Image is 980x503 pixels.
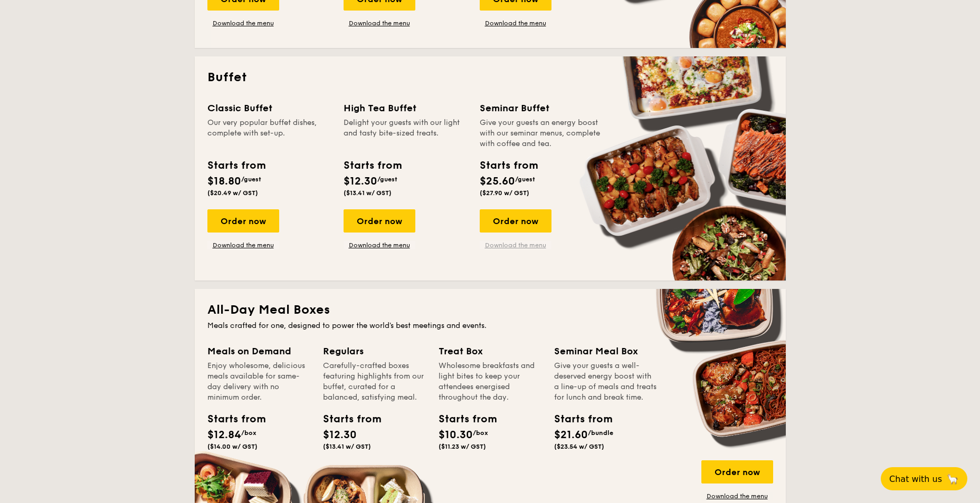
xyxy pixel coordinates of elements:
div: Starts from [344,158,401,173]
span: $21.60 [554,429,588,441]
div: Carefully-crafted boxes featuring highlights from our buffet, curated for a balanced, satisfying ... [323,361,426,403]
div: Starts from [554,411,602,427]
div: Starts from [207,411,255,427]
div: Wholesome breakfasts and light bites to keep your attendees energised throughout the day. [439,361,541,403]
div: Starts from [480,158,537,173]
span: $25.60 [480,175,515,188]
span: /guest [515,176,535,183]
div: Meals on Demand [207,344,310,359]
div: Classic Buffet [207,101,331,115]
div: Regulars [323,344,426,359]
span: /box [473,429,488,437]
span: ($13.41 w/ GST) [323,443,371,450]
span: $12.30 [323,429,357,441]
span: /box [241,429,256,437]
div: Give your guests an energy boost with our seminar menus, complete with coffee and tea. [480,118,603,149]
div: Seminar Meal Box [554,344,657,359]
a: Download the menu [480,241,551,249]
div: Seminar Buffet [480,101,603,115]
span: $12.84 [207,429,241,441]
div: Starts from [207,158,265,173]
a: Download the menu [344,19,415,27]
a: Download the menu [207,241,279,249]
a: Download the menu [701,492,773,500]
a: Download the menu [480,19,551,27]
a: Download the menu [344,241,415,249]
span: /guest [241,176,261,183]
div: Enjoy wholesome, delicious meals available for same-day delivery with no minimum order. [207,361,310,403]
span: /guest [377,176,397,183]
div: Give your guests a well-deserved energy boost with a line-up of meals and treats for lunch and br... [554,361,657,403]
div: Order now [701,460,773,483]
div: Order now [344,209,415,233]
span: ($14.00 w/ GST) [207,443,258,450]
div: Starts from [439,411,486,427]
div: Order now [207,209,279,233]
span: ($20.49 w/ GST) [207,189,258,197]
span: $12.30 [344,175,377,188]
div: Starts from [323,411,370,427]
div: High Tea Buffet [344,101,467,115]
button: Chat with us🦙 [881,467,967,490]
h2: All-Day Meal Boxes [207,302,773,318]
span: ($27.90 w/ GST) [480,189,529,197]
span: ($13.41 w/ GST) [344,189,392,197]
div: Meals crafted for one, designed to power the world's best meetings and events. [207,321,773,331]
span: ($11.23 w/ GST) [439,443,486,450]
div: Order now [480,209,551,233]
a: Download the menu [207,19,279,27]
h2: Buffet [207,69,773,86]
span: $10.30 [439,429,473,441]
span: /bundle [588,429,613,437]
span: ($23.54 w/ GST) [554,443,604,450]
span: Chat with us [889,474,942,484]
span: 🦙 [946,473,959,485]
span: $18.80 [207,175,241,188]
div: Treat Box [439,344,541,359]
div: Our very popular buffet dishes, complete with set-up. [207,118,331,149]
div: Delight your guests with our light and tasty bite-sized treats. [344,118,467,149]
